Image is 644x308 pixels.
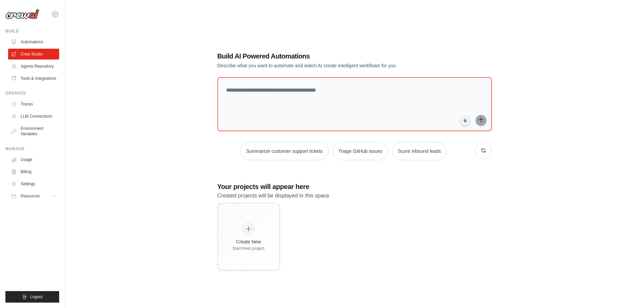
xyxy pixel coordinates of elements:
button: Score inbound leads [392,142,447,160]
a: Agents Repository [8,61,59,72]
h1: Build AI Powered Automations [217,51,445,61]
div: Operate [5,91,59,96]
a: Traces [8,99,59,110]
a: LLM Connections [8,111,59,122]
button: Triage GitHub issues [333,142,388,160]
a: Tools & Integrations [8,73,59,84]
a: Usage [8,154,59,165]
button: Resources [8,191,59,202]
button: Summarize customer support tickets [240,142,328,160]
a: Settings [8,179,59,189]
img: Logo [5,9,39,19]
p: Created projects will be displayed in this space [217,191,492,200]
div: Create New [233,238,265,245]
button: Get new suggestions [475,142,492,159]
a: Environment Variables [8,123,59,139]
span: Logout [30,294,43,300]
span: Resources [21,193,40,199]
div: Build [5,28,59,34]
div: Manage [5,146,59,151]
a: Billing [8,166,59,177]
a: Automations [8,37,59,47]
button: Logout [5,291,59,303]
h3: Your projects will appear here [217,182,492,191]
a: Crew Studio [8,49,59,60]
button: Click to speak your automation idea [460,116,470,126]
div: Start fresh project [233,246,265,251]
p: Describe what you want to automate and watch AI create intelligent workflows for you [217,62,445,69]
